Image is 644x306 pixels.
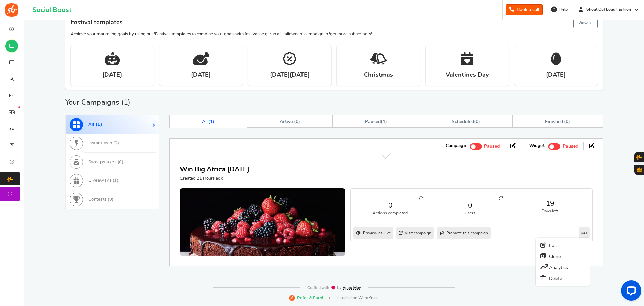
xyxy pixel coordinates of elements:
[637,167,642,172] span: Gratisfaction
[529,143,545,149] strong: Widget
[506,4,543,15] a: Book a call
[545,119,570,124] span: Finished ( )
[289,295,323,301] a: Refer & Earn!
[18,106,20,108] em: New
[307,286,361,290] img: img-footer.webp
[65,99,130,106] h2: Your Campaigns ( )
[510,192,590,221] li: 19
[538,262,588,273] a: Analytics
[524,142,583,150] li: Widget activated
[119,160,122,164] span: 0
[452,119,474,124] span: Scheduled
[88,141,119,145] span: Instant Win ( )
[32,6,71,14] h1: Social Boost
[357,210,423,216] small: Actions completed
[616,278,644,306] iframe: LiveChat chat widget
[548,4,571,15] a: Help
[517,208,583,214] small: Days left
[71,31,598,37] p: Achieve your marketing goals by using our 'Festival' templates to combine your goals with festiva...
[357,201,423,210] a: 0
[437,210,503,216] small: Users
[280,119,300,124] span: Active ( )
[437,227,491,239] a: Promote this campaign
[97,122,100,127] span: 1
[365,119,387,124] span: ( )
[114,178,117,183] span: 1
[115,141,118,145] span: 0
[437,201,503,210] a: 0
[476,119,478,124] span: 0
[329,297,330,299] span: |
[270,71,310,79] strong: [DATE][DATE]
[102,71,122,79] strong: [DATE]
[88,122,103,127] span: All ( )
[546,71,566,79] strong: [DATE]
[180,176,249,182] p: Created 21 Hours ago
[538,251,588,262] a: Clone
[396,227,434,239] a: Visit campaign
[296,119,298,124] span: 0
[538,273,588,284] a: Delete
[563,144,578,149] span: Paused
[446,71,489,79] strong: Valentines Day
[124,99,128,106] span: 1
[558,7,568,12] span: Help
[538,240,588,251] a: Edit
[180,166,249,173] a: Win Big Africa [DATE]
[88,160,124,164] span: Sweepstakes ( )
[446,143,466,149] strong: Campaign
[452,119,480,124] span: ( )
[191,71,211,79] strong: [DATE]
[353,227,393,239] a: Preview as Live
[566,119,568,124] span: 0
[583,7,634,12] span: Shout Out Loud Fashion
[336,295,378,301] span: Installed on WordPress
[383,119,385,124] span: 1
[364,71,393,79] strong: Christmas
[573,17,598,28] button: View all
[202,119,215,124] span: All ( )
[5,3,18,17] img: Social Boost
[210,119,213,124] span: 1
[109,197,112,202] span: 0
[71,16,598,29] h4: Festival templates
[88,197,114,202] span: Contests ( )
[365,119,381,124] span: Paused
[484,144,500,149] span: Paused
[634,165,644,175] button: Gratisfaction
[88,178,119,183] span: Giveaways ( )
